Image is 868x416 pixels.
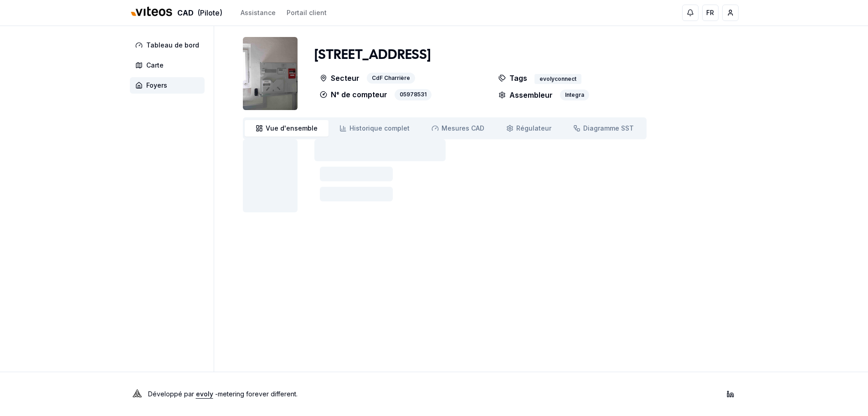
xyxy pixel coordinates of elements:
[130,37,208,53] a: Tableau de bord
[706,8,714,17] span: FR
[562,120,645,137] a: Diagramme SST
[130,57,208,74] a: Carte
[130,387,144,401] img: Evoly Logo
[583,124,634,133] span: Diagramme SST
[498,73,527,84] p: Tags
[320,73,360,84] p: Secteur
[287,8,327,17] a: Portail client
[442,124,484,133] span: Mesures CAD
[177,7,194,18] span: CAD
[495,120,562,137] a: Régulateur
[534,74,581,84] div: evolyconnect
[314,47,431,63] h1: [STREET_ADDRESS]
[241,8,276,17] a: Assistance
[146,61,164,70] span: Carte
[245,120,329,137] a: Vue d'ensemble
[196,390,213,398] a: evoly
[266,124,318,133] span: Vue d'ensemble
[243,37,298,110] img: unit Image
[702,5,719,21] button: FR
[498,90,553,100] p: Assembleur
[130,1,174,23] img: Viteos - CAD Logo
[197,7,222,18] span: (Pilote)
[516,124,551,133] span: Régulateur
[560,90,589,100] div: Integra
[395,89,431,100] div: 05978531
[130,3,222,23] a: CAD(Pilote)
[421,120,495,137] a: Mesures CAD
[146,81,167,90] span: Foyers
[349,124,410,133] span: Historique complet
[146,41,199,50] span: Tableau de bord
[329,120,421,137] a: Historique complet
[130,77,208,94] a: Foyers
[367,73,415,84] div: CdF Charrière
[320,89,387,100] p: N° de compteur
[148,388,298,400] p: Développé par - metering forever different .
